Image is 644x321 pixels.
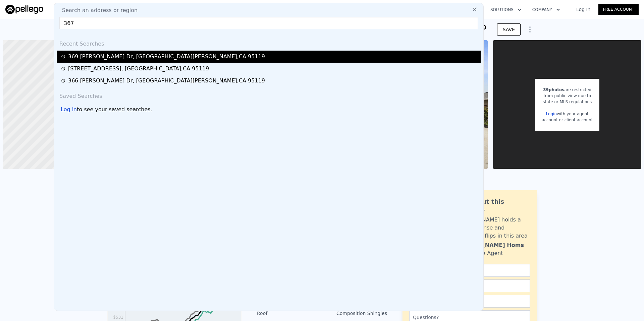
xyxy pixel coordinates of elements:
[523,23,537,36] button: Show Options
[598,4,639,15] a: Free Account
[527,4,566,16] button: Company
[68,65,209,73] div: [STREET_ADDRESS] , [GEOGRAPHIC_DATA] , CA 95119
[61,77,479,85] a: 366 [PERSON_NAME] Dr, [GEOGRAPHIC_DATA][PERSON_NAME],CA 95119
[455,197,530,216] div: Ask about this property
[61,65,479,73] a: [STREET_ADDRESS], [GEOGRAPHIC_DATA],CA 95119
[322,310,387,317] div: Composition Shingles
[542,99,593,105] div: state or MLS regulations
[542,87,593,93] div: are restricted
[5,5,43,14] img: Pellego
[57,87,481,103] div: Saved Searches
[68,53,265,61] div: 369 [PERSON_NAME] Dr , [GEOGRAPHIC_DATA][PERSON_NAME] , CA 95119
[485,4,527,16] button: Solutions
[543,87,564,92] span: 39 photos
[57,6,138,14] span: Search an address or region
[59,17,478,29] input: Enter an address, city, region, neighborhood or zip code
[557,112,589,116] span: with your agent
[57,35,481,51] div: Recent Searches
[568,6,598,13] a: Log In
[455,216,530,240] div: [PERSON_NAME] holds a broker license and personally flips in this area
[546,112,557,116] a: Login
[257,310,322,317] div: Roof
[113,315,123,320] tspan: $531
[542,117,593,123] div: account or client account
[77,106,152,114] span: to see your saved searches.
[455,241,524,249] div: [PERSON_NAME] Homs
[497,23,521,36] button: SAVE
[61,53,479,61] a: 369 [PERSON_NAME] Dr, [GEOGRAPHIC_DATA][PERSON_NAME],CA 95119
[68,77,265,85] div: 366 [PERSON_NAME] Dr , [GEOGRAPHIC_DATA][PERSON_NAME] , CA 95119
[542,93,593,99] div: from public view due to
[61,106,77,114] div: Log in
